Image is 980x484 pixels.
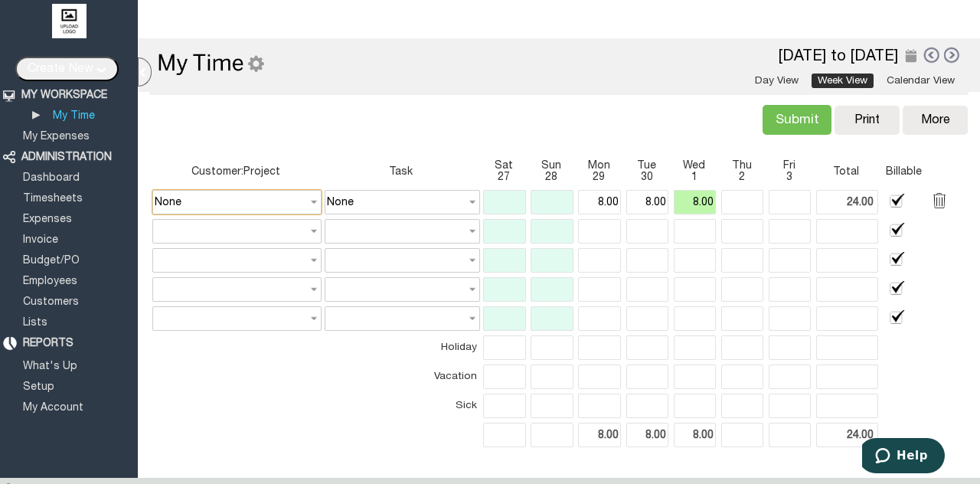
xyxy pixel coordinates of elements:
[531,160,572,172] span: Sun
[483,160,524,172] span: Sat
[578,172,619,183] span: 29
[769,172,810,183] span: 3
[483,172,524,183] span: 27
[21,173,82,183] a: Dashboard
[325,335,477,360] td: Holiday
[15,57,119,81] input: Create New
[21,276,80,286] a: Employees
[881,158,925,185] th: Billable
[152,158,318,185] th: Customer:Project
[721,160,763,172] span: Thu
[325,158,477,185] th: Task
[531,172,572,183] span: 28
[626,172,668,183] span: 30
[51,111,97,121] a: My Time
[674,160,715,172] span: Wed
[812,74,874,88] a: Week View
[842,113,892,127] div: Print
[21,297,81,307] a: Customers
[138,57,152,87] div: Hide Menus
[779,50,898,64] label: [DATE] to [DATE]
[769,160,810,172] span: Fri
[880,74,961,88] a: Calendar View
[21,235,60,245] a: Invoice
[21,403,86,413] a: My Account
[721,172,763,183] span: 2
[21,132,92,142] a: My Expenses
[921,113,950,127] div: More
[21,214,74,224] a: Expenses
[578,160,619,172] span: Mon
[21,318,50,328] a: Lists
[21,194,85,204] a: Timesheets
[21,256,82,266] a: Budget/PO
[921,8,953,34] img: Help
[52,4,87,38] img: upload logo
[32,108,44,122] div: ▶
[674,172,715,183] span: 1
[749,74,805,88] a: Day View
[932,193,947,208] img: garbage.png
[157,51,264,75] img: MyTimeGear.png
[21,382,57,392] a: Setup
[21,338,76,348] a: REPORTS
[21,151,112,164] div: ADMINISTRATION
[816,158,875,185] th: Total
[862,438,945,476] iframe: Opens a widget where you can find more information
[763,105,831,135] input: Submit
[626,160,668,172] span: Tue
[21,361,80,371] a: What's Up
[325,365,477,389] td: Vacation
[325,394,477,418] td: Sick
[21,89,107,102] div: MY WORKSPACE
